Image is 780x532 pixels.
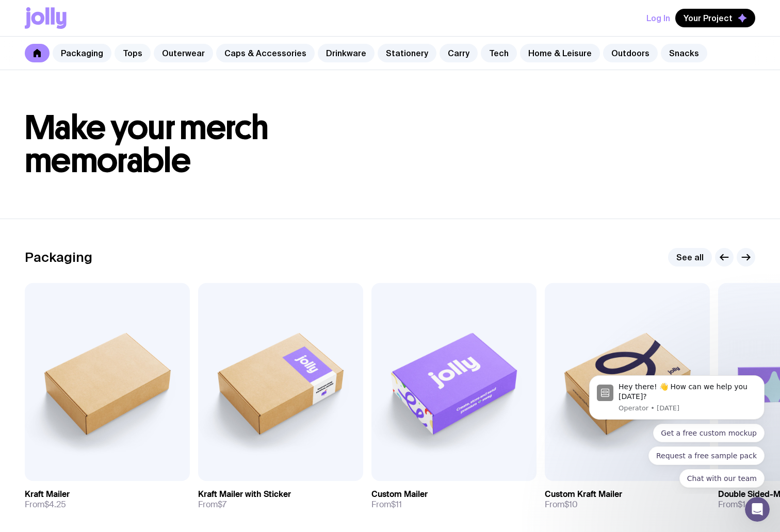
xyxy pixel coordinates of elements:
a: Kraft MailerFrom$4.25 [25,481,190,518]
iframe: Intercom notifications message [574,366,780,494]
a: Drinkware [318,44,375,62]
span: $7 [218,499,226,510]
span: $11 [391,499,402,510]
iframe: Intercom live chat [745,497,770,522]
a: Stationery [378,44,436,62]
button: Log In [646,9,670,27]
a: Outerwear [154,44,213,62]
span: From [371,500,402,510]
span: From [545,500,578,510]
a: Snacks [661,44,707,62]
a: Kraft Mailer with StickerFrom$7 [198,481,363,518]
span: From [718,500,751,510]
span: Make your merch memorable [25,107,269,181]
h3: Kraft Mailer with Sticker [198,489,291,500]
span: From [25,500,66,510]
h3: Custom Mailer [371,489,428,500]
span: $4.25 [44,499,66,510]
span: $14 [738,499,751,510]
span: Your Project [684,13,733,23]
a: Outdoors [603,44,658,62]
a: Custom Kraft MailerFrom$10 [545,481,710,518]
a: See all [668,248,712,267]
a: Carry [440,44,478,62]
h3: Custom Kraft Mailer [545,489,622,500]
a: Caps & Accessories [216,44,315,62]
a: Packaging [53,44,111,62]
a: Tech [481,44,517,62]
button: Your Project [675,9,755,27]
span: From [198,500,226,510]
a: Custom MailerFrom$11 [371,481,537,518]
a: Home & Leisure [520,44,600,62]
h3: Kraft Mailer [25,489,70,500]
a: Tops [115,44,151,62]
h2: Packaging [25,250,92,265]
span: $10 [564,499,578,510]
